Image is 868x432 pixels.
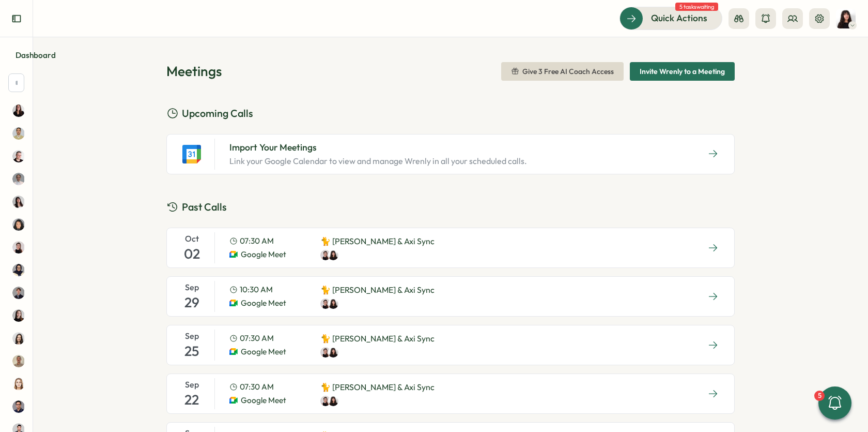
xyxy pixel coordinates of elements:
span: Oct [185,232,199,245]
img: Axi Molnar [320,347,331,357]
img: Elena Ladushyna [12,309,25,322]
img: Furqan Tariq [12,400,25,413]
img: Kelly Rosa [328,347,338,357]
span: Dashboard [16,50,56,61]
span: 07:30 AM [240,333,274,344]
img: Adriana Fosca [12,105,25,117]
span: Sep [185,378,199,391]
img: Francisco Afonso [12,355,25,367]
a: Oct0207:30 AMGoogle Meet🐈 [PERSON_NAME] & Axi SyncAxi MolnarKelly Rosa [166,228,735,268]
a: Almudena Bernardos[PERSON_NAME] [8,146,24,167]
button: 5 [818,386,851,420]
img: Kelly Rosa [328,250,338,260]
img: Angelina Costa [12,218,25,231]
span: 29 [184,293,199,311]
h1: Meetings [166,62,222,80]
img: Ahmet Karakus [12,127,25,140]
span: Sep [185,330,199,342]
span: Invite Wrenly to a Meeting [640,63,725,80]
h3: Import Your Meetings [229,141,527,154]
span: Google Meet [241,297,286,309]
a: Friederike Giese[PERSON_NAME] [8,374,24,394]
a: Angelina Costa[PERSON_NAME] [8,214,24,235]
img: Batool Fatima [12,264,25,276]
img: Axi Molnar [320,250,331,260]
a: Adriana Fosca[PERSON_NAME] [8,100,24,121]
span: Google Meet [241,249,286,260]
span: 07:30 AM [240,235,274,247]
button: Expand sidebar [6,8,27,29]
span: 07:30 AM [240,381,274,393]
p: 🐈 [PERSON_NAME] & Axi Sync [320,332,435,345]
a: Sep2507:30 AMGoogle Meet🐈 [PERSON_NAME] & Axi SyncAxi MolnarKelly Rosa [166,325,735,365]
a: Dashboard [8,46,24,65]
img: Andrea Lopez [12,196,25,208]
span: 02 [184,245,200,263]
button: Invite Wrenly to a Meeting [630,62,735,81]
a: Elena Ladushyna[PERSON_NAME] [8,305,24,326]
span: Past Calls [182,199,227,215]
button: Quick Actions [619,7,722,29]
a: Francisco Afonso[PERSON_NAME] [8,351,24,371]
span: 22 [184,391,199,409]
a: Sep2910:30 AMGoogle Meet🐈 [PERSON_NAME] & Axi SyncAxi MolnarKelly Rosa [166,276,735,317]
p: 🐈 [PERSON_NAME] & Axi Sync [320,235,435,248]
img: Kelly Rosa [836,9,856,28]
a: Ahmet Karakus[PERSON_NAME] [8,123,24,144]
span: Give 3 Free AI Coach Access [522,68,614,75]
img: Kelly Rosa [328,396,338,406]
img: Elisabetta ​Casagrande [12,332,25,345]
a: Axi Molnar[PERSON_NAME] [8,237,24,258]
img: Axi Molnar [320,299,331,309]
img: Axi Molnar [12,241,25,254]
a: Amna Khattak[PERSON_NAME] [8,169,24,189]
span: Google Meet [241,395,286,406]
span: 10:30 AM [240,284,273,295]
span: Google Meet [241,346,286,357]
img: Amna Khattak [12,173,25,185]
a: Sep2207:30 AMGoogle Meet🐈 [PERSON_NAME] & Axi SyncAxi MolnarKelly Rosa [166,374,735,414]
img: Almudena Bernardos [12,150,25,162]
img: Kelly Rosa [328,299,338,309]
a: Andrea Lopez[PERSON_NAME] [8,191,24,212]
img: Friederike Giese [12,378,25,390]
a: Batool Fatima[PERSON_NAME] [8,260,24,280]
p: Link your Google Calendar to view and manage Wrenly in all your scheduled calls. [229,155,527,168]
span: 25 [184,342,199,360]
a: Dionisio Arredondo[PERSON_NAME] [8,282,24,303]
img: Axi Molnar [320,396,331,406]
button: Give 3 Free AI Coach Access [501,62,624,81]
span: Sep [185,281,199,294]
p: 🐈 [PERSON_NAME] & Axi Sync [320,284,435,296]
span: 5 tasks waiting [675,3,718,11]
span: Quick Actions [651,11,707,25]
a: Furqan Tariq[PERSON_NAME] [8,396,24,417]
a: Elisabetta ​Casagrande[PERSON_NAME] [8,328,24,349]
p: 🐈 [PERSON_NAME] & Axi Sync [320,381,435,394]
div: 5 [814,391,825,401]
img: Dionisio Arredondo [12,287,25,299]
span: Upcoming Calls [182,106,253,122]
